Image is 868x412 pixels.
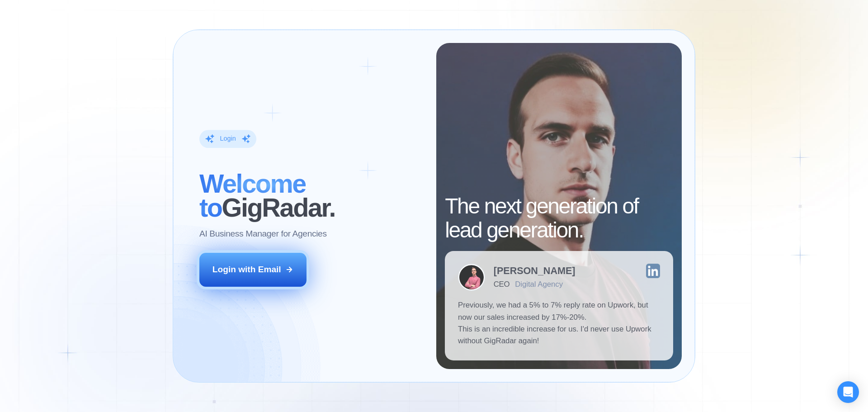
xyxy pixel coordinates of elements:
p: AI Business Manager for Agencies [199,228,327,240]
h2: The next generation of lead generation. [445,194,673,242]
div: Open Intercom Messenger [837,381,859,403]
div: Login [220,135,236,143]
div: Digital Agency [515,280,563,289]
div: Login with Email [212,264,281,275]
h2: ‍ GigRadar. [199,172,423,220]
p: Previously, we had a 5% to 7% reply rate on Upwork, but now our sales increased by 17%-20%. This ... [458,299,660,347]
div: CEO [494,280,509,289]
div: [PERSON_NAME] [494,266,576,276]
span: Welcome to [199,169,306,222]
button: Login with Email [199,253,307,286]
